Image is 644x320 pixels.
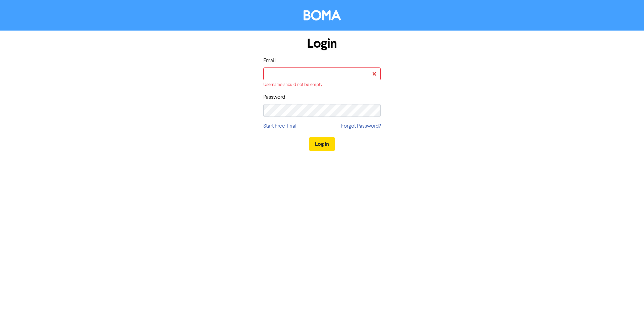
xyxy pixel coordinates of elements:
[263,57,276,65] label: Email
[560,247,644,320] iframe: Chat Widget
[304,10,341,20] img: BOMA Logo
[263,122,297,130] a: Start Free Trial
[341,122,381,130] a: Forgot Password?
[263,36,381,51] h1: Login
[263,82,381,88] div: Username should not be empty
[309,137,335,151] button: Log In
[263,93,285,101] label: Password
